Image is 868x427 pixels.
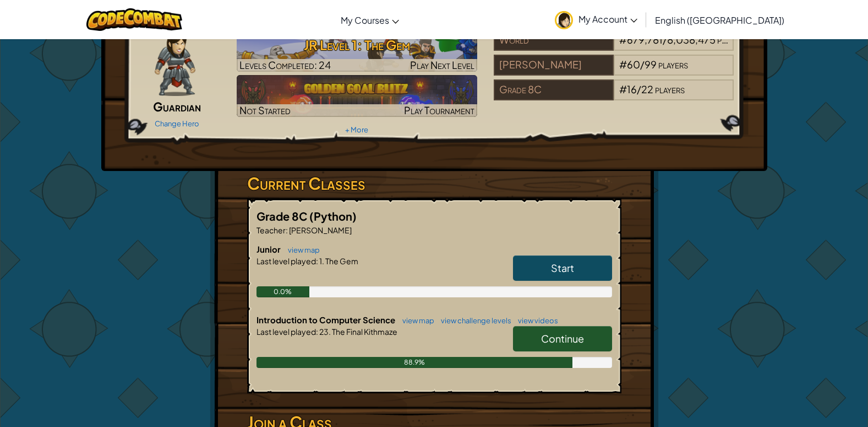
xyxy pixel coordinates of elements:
[86,8,183,31] img: CodeCombat logo
[494,30,614,51] div: World
[627,58,640,71] span: 60
[649,5,790,35] a: English ([GEOGRAPHIC_DATA])
[541,332,584,345] span: Continue
[331,327,397,337] span: The Final Kithmaze
[494,55,614,76] div: [PERSON_NAME]
[256,286,310,297] div: 0.0%
[316,256,318,266] span: :
[341,14,389,26] span: My Courses
[256,314,397,325] span: Introduction to Computer Science
[288,225,352,235] span: [PERSON_NAME]
[256,225,286,235] span: Teacher
[640,58,645,71] span: /
[619,33,627,46] span: #
[627,33,663,46] span: 679,781
[318,256,324,266] span: 1.
[551,261,574,274] span: Start
[655,14,784,26] span: English ([GEOGRAPHIC_DATA])
[512,316,558,325] a: view videos
[641,83,653,95] span: 22
[247,171,621,196] h3: Current Classes
[410,58,474,71] span: Play Next Level
[658,58,688,71] span: players
[404,104,474,116] span: Play Tournament
[239,104,291,116] span: Not Started
[335,5,405,35] a: My Courses
[494,79,614,100] div: Grade 8C
[655,83,685,95] span: players
[256,357,572,368] div: 88.9%
[237,75,477,117] a: Not StartedPlay Tournament
[316,327,318,337] span: :
[494,90,734,103] a: Grade 8C#16/22players
[153,99,201,114] span: Guardian
[645,58,657,71] span: 99
[256,256,316,266] span: Last level played
[435,316,511,325] a: view challenge levels
[619,58,627,71] span: #
[619,83,627,95] span: #
[237,30,477,72] a: Play Next Level
[717,33,747,46] span: players
[494,40,734,53] a: World#679,781/8,038,475players
[286,225,288,235] span: :
[345,125,368,134] a: + More
[256,327,316,337] span: Last level played
[256,244,282,254] span: Junior
[155,119,199,128] a: Change Hero
[324,256,358,266] span: The Gem
[256,209,309,223] span: Grade 8C
[494,65,734,78] a: [PERSON_NAME]#60/99players
[667,33,716,46] span: 8,038,475
[309,209,357,223] span: (Python)
[318,327,331,337] span: 23.
[637,83,641,95] span: /
[237,33,477,57] h3: JR Level 1: The Gem
[282,245,320,254] a: view map
[627,83,637,95] span: 16
[555,11,573,29] img: avatar
[549,2,643,37] a: My Account
[397,316,434,325] a: view map
[239,58,331,71] span: Levels Completed: 24
[663,33,667,46] span: /
[578,13,637,25] span: My Account
[237,75,477,117] img: Golden Goal
[155,30,195,96] img: guardian-pose.png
